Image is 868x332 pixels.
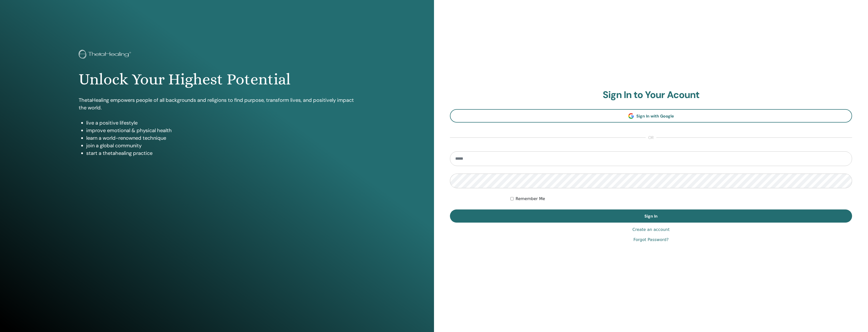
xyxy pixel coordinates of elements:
li: improve emotional & physical health [86,127,355,134]
li: learn a world-renowned technique [86,134,355,142]
li: live a positive lifestyle [86,119,355,127]
li: start a thetahealing practice [86,149,355,157]
a: Sign In with Google [450,109,852,123]
p: ThetaHealing empowers people of all backgrounds and religions to find purpose, transform lives, a... [79,96,355,111]
h1: Unlock Your Highest Potential [79,70,355,89]
span: or [646,135,656,141]
a: Forgot Password? [633,237,668,243]
a: Create an account [632,227,669,233]
button: Sign In [450,209,852,223]
span: Sign In [644,214,658,219]
span: Sign In with Google [636,113,674,119]
div: Keep me authenticated indefinitely or until I manually logout [510,196,852,202]
label: Remember Me [516,196,545,202]
h2: Sign In to Your Acount [450,89,852,101]
li: join a global community [86,142,355,149]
